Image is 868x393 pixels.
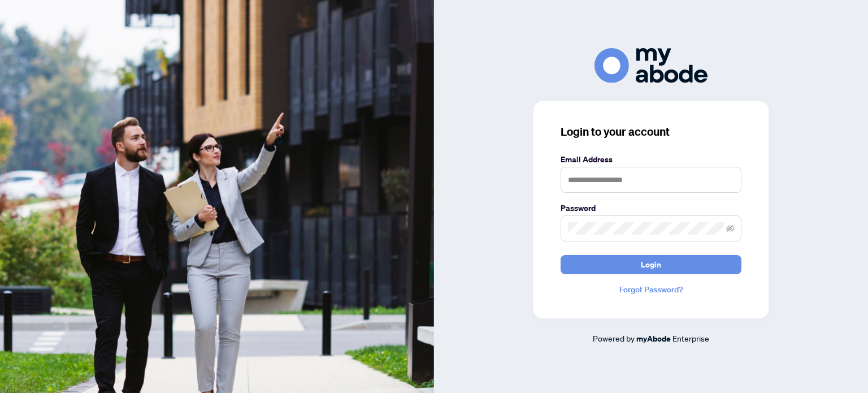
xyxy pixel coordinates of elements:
[561,124,741,140] h3: Login to your account
[726,224,734,232] span: eye-invisible
[593,333,635,343] span: Powered by
[561,153,741,166] label: Email Address
[672,333,709,343] span: Enterprise
[641,256,661,274] span: Login
[561,283,741,296] a: Forgot Password?
[594,48,708,83] img: ma-logo
[636,332,671,345] a: myAbode
[561,202,741,214] label: Password
[561,255,741,274] button: Login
